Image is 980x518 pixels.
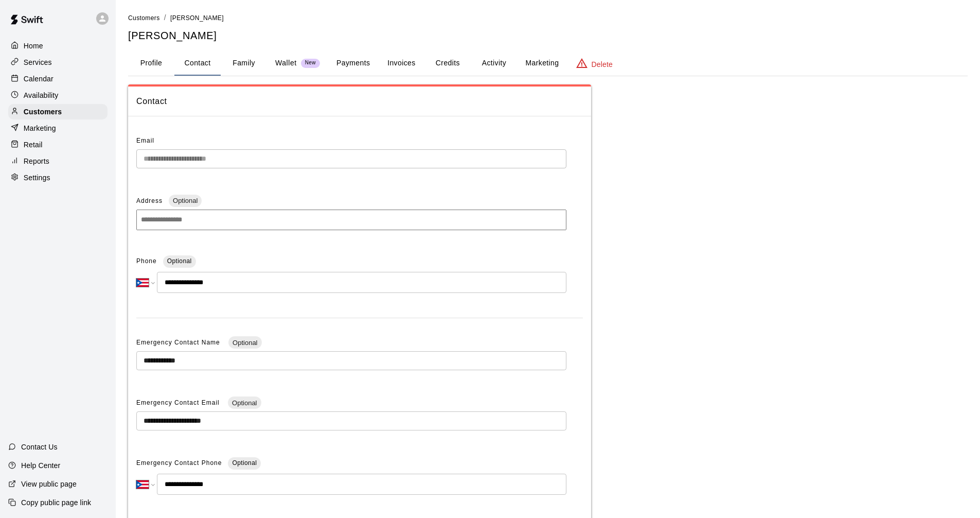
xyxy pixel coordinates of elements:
[167,257,192,265] span: Optional
[517,51,567,76] button: Marketing
[24,74,54,84] p: Calendar
[164,12,166,23] li: /
[128,51,174,76] button: Profile
[128,14,160,22] span: Customers
[275,58,297,68] p: Wallet
[221,51,267,76] button: Family
[8,55,108,70] a: Services
[8,170,108,185] a: Settings
[24,156,49,166] p: Reports
[24,57,52,67] p: Services
[24,107,62,117] p: Customers
[21,497,91,508] p: Copy public page link
[136,399,222,406] span: Emergency Contact Email
[378,51,424,76] button: Invoices
[136,253,157,270] span: Phone
[136,455,222,472] span: Emergency Contact Phone
[8,120,108,136] a: Marketing
[301,60,320,66] span: New
[170,14,224,22] span: [PERSON_NAME]
[136,149,566,168] div: The email of an existing customer can only be changed by the customer themselves at https://book....
[128,29,968,43] h5: [PERSON_NAME]
[592,59,613,70] p: Delete
[169,197,202,204] span: Optional
[328,51,378,76] button: Payments
[24,41,43,51] p: Home
[8,71,108,87] a: Calendar
[232,459,257,467] span: Optional
[24,123,56,133] p: Marketing
[136,95,583,108] span: Contact
[24,140,43,150] p: Retail
[136,197,163,204] span: Address
[128,51,968,76] div: basic tabs example
[174,51,221,76] button: Contact
[24,90,59,100] p: Availability
[136,339,222,346] span: Emergency Contact Name
[21,442,58,452] p: Contact Us
[8,153,108,169] a: Reports
[128,12,968,24] nav: breadcrumb
[8,38,108,54] a: Home
[128,13,160,22] a: Customers
[21,460,60,471] p: Help Center
[424,51,471,76] button: Credits
[136,137,154,144] span: Email
[8,104,108,119] a: Customers
[8,88,108,103] a: Availability
[228,399,261,407] span: Optional
[8,137,108,152] a: Retail
[21,479,77,489] p: View public page
[24,172,50,183] p: Settings
[228,339,261,347] span: Optional
[471,51,517,76] button: Activity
